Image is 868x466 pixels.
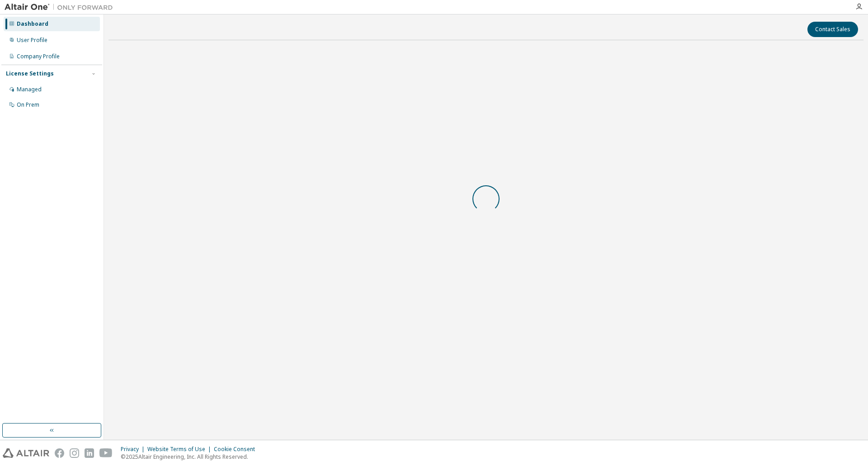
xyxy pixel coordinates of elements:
img: instagram.svg [70,448,79,458]
div: Website Terms of Use [147,446,214,453]
div: Company Profile [17,53,60,60]
div: On Prem [17,101,39,108]
div: User Profile [17,37,47,44]
img: Altair One [5,3,118,12]
img: youtube.svg [99,448,113,458]
img: linkedin.svg [85,448,94,458]
button: Contact Sales [807,22,858,37]
div: Cookie Consent [214,446,260,453]
p: © 2025 Altair Engineering, Inc. All Rights Reserved. [121,453,260,461]
div: Managed [17,86,42,93]
img: altair_logo.svg [3,448,49,458]
div: Privacy [121,446,147,453]
img: facebook.svg [55,448,64,458]
div: Dashboard [17,20,48,28]
div: License Settings [6,70,54,77]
